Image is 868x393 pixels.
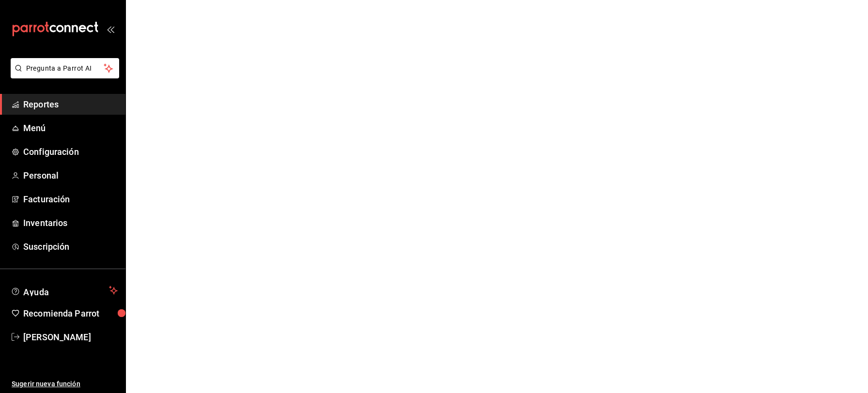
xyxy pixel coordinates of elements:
span: Recomienda Parrot [23,307,118,320]
span: Sugerir nueva función [12,379,118,389]
span: Ayuda [23,285,105,296]
span: Facturación [23,193,118,206]
a: Pregunta a Parrot AI [7,70,119,80]
span: Reportes [23,98,118,111]
span: Suscripción [23,240,118,253]
span: Pregunta a Parrot AI [26,63,104,74]
button: Pregunta a Parrot AI [11,58,119,78]
span: Inventarios [23,216,118,229]
button: open_drawer_menu [107,25,114,33]
span: [PERSON_NAME] [23,331,118,344]
span: Menú [23,121,118,135]
span: Configuración [23,145,118,158]
span: Personal [23,169,118,182]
